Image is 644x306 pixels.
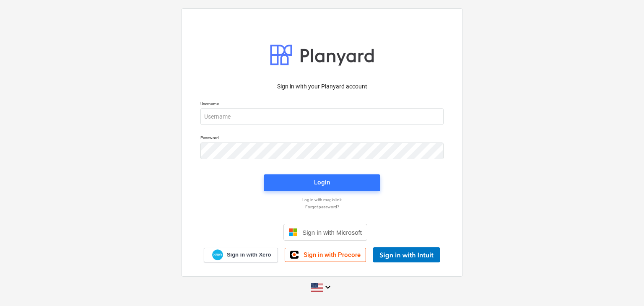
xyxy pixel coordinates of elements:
p: Password [200,135,444,142]
span: Sign in with Xero [227,251,271,259]
p: Username [200,101,444,108]
a: Sign in with Procore [285,248,366,262]
img: Xero logo [212,249,223,261]
span: Sign in with Microsoft [302,229,362,236]
div: Login [314,177,330,188]
span: Sign in with Procore [304,251,361,259]
button: Login [264,174,380,191]
img: Microsoft logo [289,228,297,236]
a: Forgot password? [196,204,448,210]
a: Log in with magic link [196,197,448,202]
a: Sign in with Xero [204,248,278,262]
p: Sign in with your Planyard account [200,82,444,91]
input: Username [200,108,444,125]
i: keyboard_arrow_down [323,282,333,292]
